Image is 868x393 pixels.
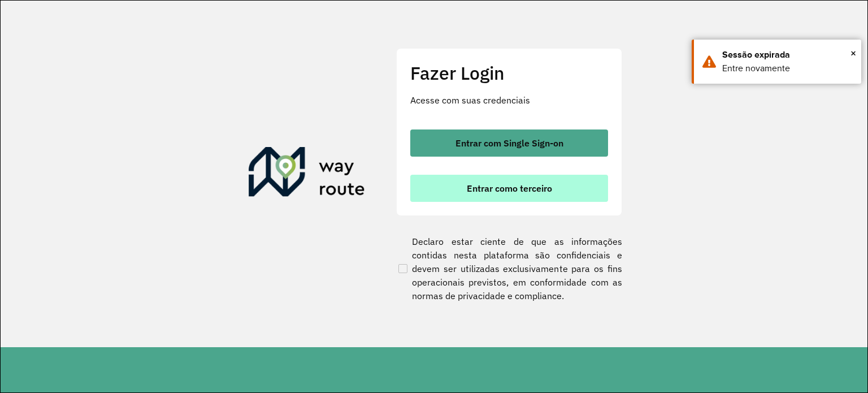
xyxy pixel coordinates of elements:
label: Declaro estar ciente de que as informações contidas nesta plataforma são confidenciais e devem se... [396,235,622,303]
span: × [850,45,856,62]
p: Acesse com suas credenciais [410,93,608,107]
div: Sessão expirada [722,48,853,62]
button: button [410,175,608,202]
div: Entre novamente [722,62,853,75]
span: Entrar como terceiro [467,184,552,193]
button: Close [850,45,856,62]
span: Entrar com Single Sign-on [455,139,563,148]
button: button [410,129,608,157]
img: Roteirizador AmbevTech [249,147,365,201]
h2: Fazer Login [410,62,608,84]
